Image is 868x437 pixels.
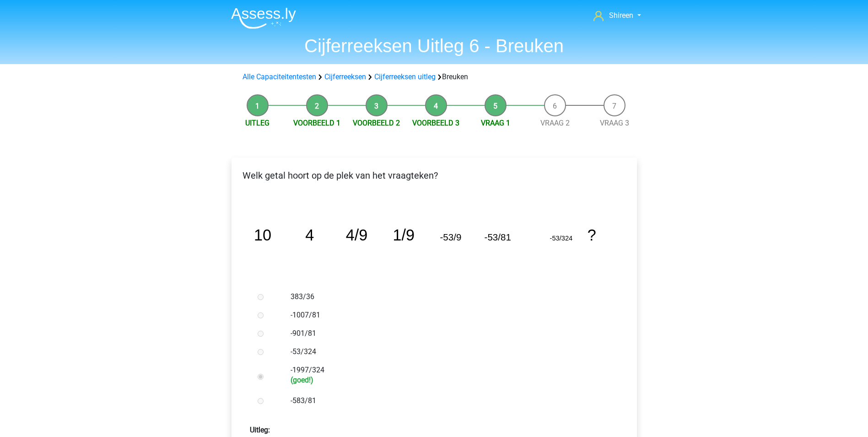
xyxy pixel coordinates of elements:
tspan: -53/9 [440,232,461,242]
p: Welk getal hoort op de plek van het vraagteken? [239,169,630,182]
label: -1007/81 [291,310,607,321]
a: Alle Capaciteitentesten [243,72,316,81]
tspan: 1/9 [393,226,415,244]
a: Voorbeeld 3 [412,119,459,127]
a: Cijferreeksen uitleg [374,72,436,81]
a: Vraag 1 [481,119,510,127]
a: Vraag 2 [540,119,570,127]
a: Cijferreeksen [324,72,366,81]
tspan: -53/81 [484,232,511,242]
label: -1997/324 [291,365,607,384]
div: Breuken [239,71,630,82]
img: Assessly [231,7,296,29]
tspan: ? [587,226,596,244]
label: -583/81 [291,395,607,406]
h1: Cijferreeksen Uitleg 6 - Breuken [224,35,645,57]
tspan: 10 [253,226,271,244]
tspan: 4 [305,226,314,244]
tspan: -53/324 [550,235,572,242]
label: -53/324 [291,346,607,357]
h6: (goed!) [291,376,607,384]
strong: Uitleg: [250,426,270,434]
tspan: 4/9 [345,226,367,244]
a: Uitleg [245,119,270,127]
a: Voorbeeld 2 [353,119,400,127]
a: Vraag 3 [600,119,629,127]
a: Voorbeeld 1 [293,119,340,127]
label: -901/81 [291,328,607,339]
label: 383/36 [291,291,607,302]
span: Shireen [609,11,633,20]
a: Shireen [590,10,644,21]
